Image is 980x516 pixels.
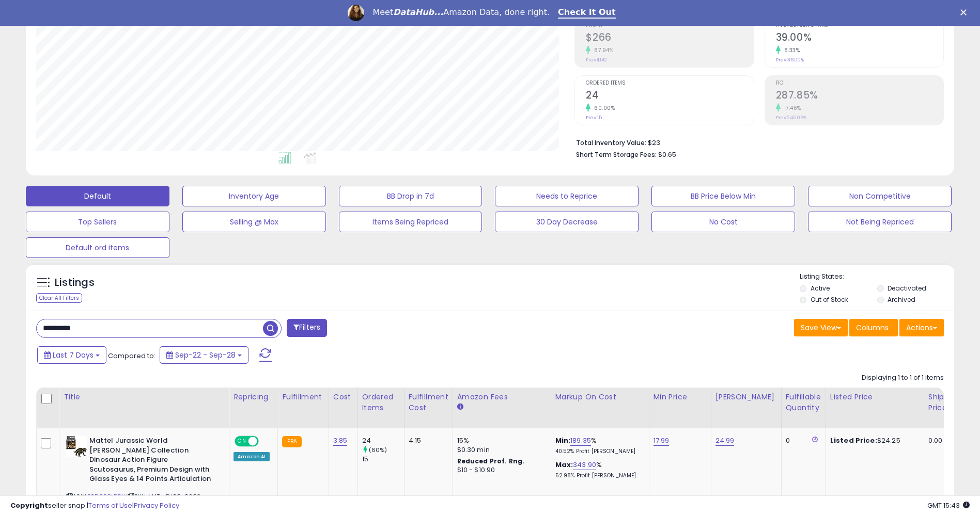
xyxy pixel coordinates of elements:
[576,150,657,159] b: Short Term Storage Fees:
[899,319,944,336] button: Actions
[862,373,944,383] div: Displaying 1 to 1 of 1 items
[362,455,404,464] div: 15
[333,392,353,402] div: Cost
[781,46,800,54] small: 8.33%
[362,436,404,445] div: 24
[108,351,155,361] span: Compared to:
[654,436,670,446] a: 17.99
[457,402,463,412] small: Amazon Fees.
[26,212,169,232] button: Top Sellers
[457,436,543,445] div: 15%
[160,346,248,364] button: Sep-22 - Sep-28
[36,293,82,303] div: Clear All Filters
[651,186,795,206] button: BB Price Below Min
[576,138,646,147] b: Total Inventory Value:
[830,436,877,445] b: Listed Price:
[808,186,952,206] button: Non Competitive
[586,89,753,103] h2: 24
[339,186,483,206] button: BB Drop in 7d
[811,284,830,293] label: Active
[776,80,943,86] span: ROI
[457,457,525,465] b: Reduced Prof. Rng.
[555,448,641,455] p: 40.52% Profit [PERSON_NAME]
[88,501,132,510] a: Terms of Use
[776,89,943,103] h2: 287.85%
[808,212,952,232] button: Not Being Repriced
[586,115,602,121] small: Prev: 15
[849,319,898,336] button: Columns
[576,136,936,148] li: $23
[362,392,400,413] div: Ordered Items
[457,392,547,402] div: Amazon Fees
[339,212,483,232] button: Items Being Repriced
[555,472,641,479] p: 52.98% Profit [PERSON_NAME]
[586,57,607,63] small: Prev: $142
[586,23,753,28] span: Profit
[586,80,753,86] span: Ordered Items
[800,272,954,282] p: Listing States:
[182,212,326,232] button: Selling @ Max
[888,295,915,304] label: Archived
[888,284,926,293] label: Deactivated
[551,388,649,428] th: The percentage added to the cost of goods (COGS) that forms the calculator for Min & Max prices.
[257,437,274,446] span: OFF
[234,452,270,461] div: Amazon AI
[555,392,645,402] div: Markup on Cost
[558,7,616,19] a: Check It Out
[658,150,676,159] span: $0.65
[457,466,543,475] div: $10 - $10.90
[794,319,848,336] button: Save View
[830,392,920,402] div: Listed Price
[409,392,448,413] div: Fulfillment Cost
[786,436,818,445] div: 0
[53,350,94,360] span: Last 7 Days
[781,104,801,112] small: 17.46%
[495,212,639,232] button: 30 Day Decrease
[495,186,639,206] button: Needs to Reprice
[409,436,445,445] div: 4.15
[126,492,201,501] span: | SKU: MAT-JDJ08-9683
[776,31,943,45] h2: 39.00%
[175,350,236,360] span: Sep-22 - Sep-28
[555,436,571,445] b: Min:
[55,276,95,290] h5: Listings
[573,460,596,470] a: 343.90
[282,436,301,447] small: FBA
[87,492,125,501] a: B0D9R8LDBX
[786,392,821,413] div: Fulfillable Quantity
[776,57,804,63] small: Prev: 36.00%
[776,115,806,121] small: Prev: 245.06%
[570,436,591,446] a: 189.35
[64,392,225,402] div: Title
[590,104,615,112] small: 60.00%
[282,392,324,402] div: Fulfillment
[555,460,573,470] b: Max:
[555,460,641,479] div: %
[10,501,48,510] strong: Copyright
[37,346,106,364] button: Last 7 Days
[715,392,777,402] div: [PERSON_NAME]
[182,186,326,206] button: Inventory Age
[590,46,613,54] small: 87.94%
[134,501,179,510] a: Privacy Policy
[928,392,949,413] div: Ship Price
[287,319,327,337] button: Filters
[236,437,248,446] span: ON
[26,186,169,206] button: Default
[776,23,943,28] span: Avg. Buybox Share
[555,436,641,455] div: %
[715,436,735,446] a: 24.99
[26,237,169,258] button: Default ord items
[928,436,945,445] div: 0.00
[457,445,543,455] div: $0.30 min
[927,501,970,510] span: 2025-10-8 15:43 GMT
[348,5,364,21] img: Profile image for Georgie
[960,9,971,15] div: Close
[654,392,707,402] div: Min Price
[333,436,348,446] a: 3.85
[89,436,215,487] b: Mattel Jurassic World [PERSON_NAME] Collection Dinosaur Action Figure Scutosaurus, Premium Design...
[66,436,87,457] img: 41D5fHVmQGL._SL40_.jpg
[651,212,795,232] button: No Cost
[856,322,889,333] span: Columns
[811,295,848,304] label: Out of Stock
